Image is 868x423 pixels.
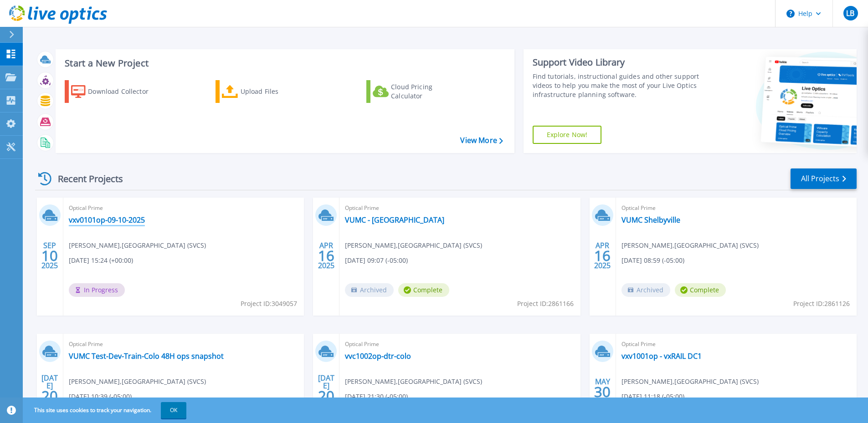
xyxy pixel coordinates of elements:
[675,283,726,297] span: Complete
[41,239,58,272] div: SEP 2025
[69,352,224,361] a: VUMC Test-Dev-Train-Colo 48H ops snapshot
[594,388,611,396] span: 30
[88,82,161,101] div: Download Collector
[533,72,703,99] div: Find tutorials, instructional guides and other support videos to help you make the most of your L...
[793,299,850,309] span: Project ID: 2861126
[69,392,132,402] span: [DATE] 10:39 (-05:00)
[791,168,857,189] a: All Projects
[345,352,411,361] a: vvc1002op-dtr-colo
[391,82,464,101] div: Cloud Pricing Calculator
[621,255,684,265] span: [DATE] 08:59 (-05:00)
[69,255,133,265] span: [DATE] 15:24 (+00:00)
[366,80,468,103] a: Cloud Pricing Calculator
[241,82,313,101] div: Upload Files
[345,240,482,250] span: [PERSON_NAME] , [GEOGRAPHIC_DATA] (SVCS)
[345,255,408,265] span: [DATE] 09:07 (-05:00)
[69,283,125,297] span: In Progress
[69,215,145,224] a: vxv0101op-09-10-2025
[345,283,394,297] span: Archived
[621,283,670,297] span: Archived
[41,375,58,408] div: [DATE] 2024
[460,136,503,145] a: View More
[318,252,334,260] span: 16
[594,375,611,408] div: MAY 2024
[345,203,575,213] span: Optical Prime
[65,58,503,68] h3: Start a New Project
[621,203,851,213] span: Optical Prime
[621,339,851,349] span: Optical Prime
[69,377,206,387] span: [PERSON_NAME] , [GEOGRAPHIC_DATA] (SVCS)
[69,203,298,213] span: Optical Prime
[517,299,574,309] span: Project ID: 2861166
[318,375,335,408] div: [DATE] 2024
[621,352,702,361] a: vxv1001op - vxRAIL DC1
[345,215,444,224] a: VUMC - [GEOGRAPHIC_DATA]
[241,299,297,309] span: Project ID: 3049057
[69,240,206,250] span: [PERSON_NAME] , [GEOGRAPHIC_DATA] (SVCS)
[69,339,298,349] span: Optical Prime
[65,80,166,103] a: Download Collector
[345,392,408,402] span: [DATE] 21:30 (-05:00)
[533,56,703,68] div: Support Video Library
[345,339,575,349] span: Optical Prime
[41,252,58,260] span: 10
[621,240,759,250] span: [PERSON_NAME] , [GEOGRAPHIC_DATA] (SVCS)
[35,168,135,190] div: Recent Projects
[345,377,482,387] span: [PERSON_NAME] , [GEOGRAPHIC_DATA] (SVCS)
[161,402,186,418] button: OK
[621,215,680,224] a: VUMC Shelbyville
[533,126,602,144] a: Explore Now!
[621,377,759,387] span: [PERSON_NAME] , [GEOGRAPHIC_DATA] (SVCS)
[41,392,58,400] span: 20
[594,252,611,260] span: 16
[318,392,334,400] span: 20
[594,239,611,272] div: APR 2025
[398,283,449,297] span: Complete
[846,10,854,17] span: LB
[216,80,317,103] a: Upload Files
[621,392,684,402] span: [DATE] 11:18 (-05:00)
[318,239,335,272] div: APR 2025
[25,402,186,418] span: This site uses cookies to track your navigation.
